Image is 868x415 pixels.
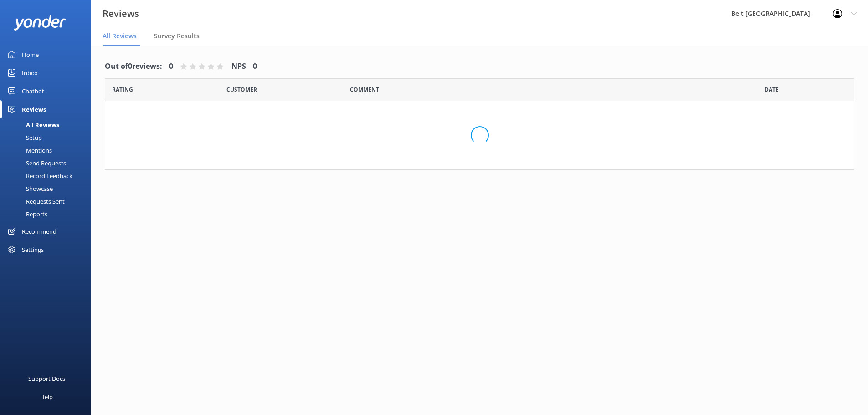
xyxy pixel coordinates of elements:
h4: 0 [253,61,257,72]
a: All Reviews [5,118,91,131]
div: Help [40,388,53,406]
span: Date [112,85,133,94]
div: Home [22,46,39,64]
span: All Reviews [103,31,137,41]
a: Record Feedback [5,169,91,182]
div: Requests Sent [5,195,65,208]
div: Setup [5,131,42,144]
a: Send Requests [5,157,91,169]
span: Date [765,85,779,94]
img: yonder-white-logo.png [14,15,66,31]
div: Recommend [22,222,56,241]
div: Inbox [22,64,38,82]
div: Reviews [22,100,46,118]
a: Setup [5,131,91,144]
a: Requests Sent [5,195,91,208]
h3: Reviews [103,6,139,21]
h4: 0 [169,61,173,72]
div: Mentions [5,144,52,157]
div: Showcase [5,182,53,195]
a: Reports [5,208,91,220]
div: Record Feedback [5,169,72,182]
span: Date [226,85,257,94]
span: Survey Results [154,31,200,41]
div: All Reviews [5,118,59,131]
h4: Out of 0 reviews: [105,61,162,72]
a: Showcase [5,182,91,195]
div: Support Docs [28,369,65,388]
a: Mentions [5,144,91,157]
div: Reports [5,208,47,220]
div: Chatbot [22,82,44,100]
h4: NPS [231,61,246,72]
div: Send Requests [5,157,66,169]
span: Question [350,85,379,94]
div: Settings [22,241,44,259]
